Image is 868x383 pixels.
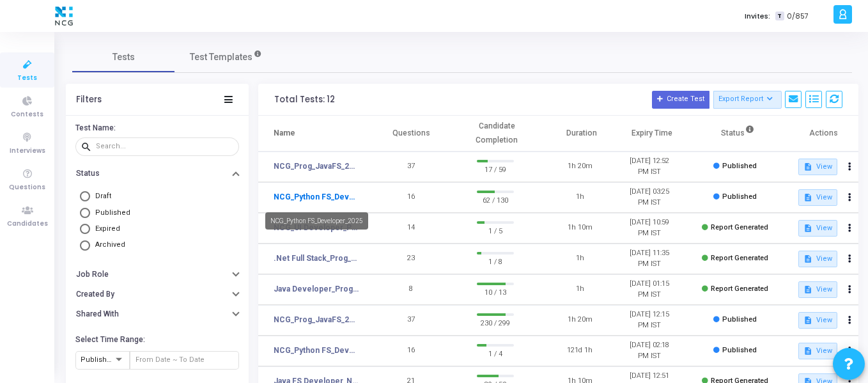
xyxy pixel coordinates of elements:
span: Report Generated [711,285,768,293]
button: View [798,343,837,359]
span: 1 / 8 [477,254,514,267]
td: 1h 10m [545,213,615,244]
span: Archived [95,240,125,249]
img: logo [52,3,76,29]
mat-icon: description [803,162,812,171]
th: Candidate Completion [447,116,547,152]
td: 16 [376,182,446,213]
th: Duration [547,116,617,152]
span: Published At [81,356,124,364]
span: Report Generated [711,254,768,262]
th: Name [258,116,376,152]
h6: Status [76,169,100,178]
span: Published [722,346,757,354]
span: Questions [9,182,45,193]
mat-icon: search [81,141,96,152]
td: [DATE] 01:15 PM IST [615,274,685,305]
span: T [775,12,784,21]
div: Filters [76,95,102,105]
td: 1h [545,274,615,305]
button: Shared With [66,304,249,324]
a: .Net Full Stack_Prog_NCG [274,253,359,264]
button: View [798,312,837,329]
td: 1h 20m [545,152,615,182]
td: [DATE] 03:25 PM IST [615,182,685,213]
a: NCG_Python FS_Developer [274,345,359,356]
button: View [798,189,837,206]
input: From Date ~ To Date [136,356,234,364]
span: Contests [11,109,43,120]
mat-icon: description [803,347,812,356]
h6: Select Time Range: [75,335,145,345]
mat-icon: description [803,316,812,325]
td: 37 [376,152,446,182]
h6: Created By [76,290,114,299]
a: NCG_Prog_JavaFS_2025_Test [274,314,359,325]
span: Tests [17,73,37,84]
span: Draft [95,192,111,200]
span: Report Generated [711,223,768,231]
th: Questions [376,116,447,152]
td: [DATE] 12:52 PM IST [615,152,685,182]
label: Invites: [745,11,770,22]
th: Actions [788,116,858,152]
span: Published [722,162,757,170]
span: Published [95,208,130,217]
mat-icon: description [803,224,812,233]
td: 14 [376,213,446,244]
button: View [798,220,837,237]
span: 230 / 299 [477,316,514,329]
td: 1h [545,182,615,213]
td: 16 [376,336,446,366]
span: 17 / 59 [477,162,514,175]
h6: Job Role [76,270,109,279]
span: Tests [112,51,135,64]
div: NCG_Python FS_Developer_2025 [265,212,368,230]
input: Search... [96,143,234,150]
td: [DATE] 12:15 PM IST [615,305,685,336]
td: 1h 20m [545,305,615,336]
button: Status [66,164,249,184]
span: 62 / 130 [477,193,514,206]
a: Java Developer_Prog Test_NCG [274,283,359,295]
td: [DATE] 10:59 PM IST [615,213,685,244]
button: View [798,281,837,298]
h6: Test Name: [75,123,236,133]
td: 23 [376,244,446,274]
th: Status [687,116,788,152]
button: Job Role [66,265,249,285]
td: 121d 1h [545,336,615,366]
button: Created By [66,285,249,304]
mat-icon: description [803,193,812,202]
span: 1 / 5 [477,224,514,237]
a: NCG_Python FS_Developer_2025 [274,191,359,203]
span: 10 / 13 [477,285,514,298]
td: 37 [376,305,446,336]
td: [DATE] 11:35 PM IST [615,244,685,274]
span: 0/857 [787,11,809,22]
a: NCG_Prog_JavaFS_2025_Test [274,160,359,172]
button: Export Report [713,91,782,109]
button: Create Test [652,91,709,109]
div: Total Tests: 12 [274,95,335,105]
td: 1h [545,244,615,274]
mat-icon: description [803,254,812,263]
h6: Shared With [76,309,119,319]
td: [DATE] 02:18 PM IST [615,336,685,366]
span: Candidates [7,219,48,230]
span: Published [722,192,757,201]
button: View [798,251,837,267]
span: Interviews [10,146,45,157]
span: Test Templates [190,51,252,64]
button: View [798,159,837,175]
span: Published [722,315,757,324]
td: 8 [376,274,446,305]
span: 1 / 4 [477,347,514,359]
th: Expiry Time [617,116,687,152]
span: Expired [95,224,120,233]
mat-icon: description [803,285,812,294]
